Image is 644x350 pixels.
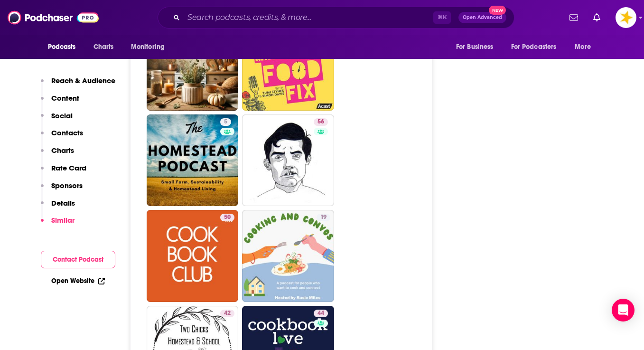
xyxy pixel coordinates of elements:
a: Show notifications dropdown [589,9,604,26]
button: Charts [41,146,74,163]
span: Charts [93,40,114,54]
span: New [489,6,506,15]
button: open menu [505,38,570,56]
button: open menu [124,38,177,56]
button: open menu [568,38,603,56]
p: Details [51,199,75,208]
a: 19 [242,210,334,302]
input: Search podcasts, credits, & more... [184,10,433,25]
span: 42 [224,309,231,318]
p: Sponsors [51,181,83,190]
a: Show notifications dropdown [566,9,582,26]
span: For Podcasters [511,40,557,54]
button: Similar [41,216,75,233]
a: 32 [147,19,239,111]
span: Logged in as Spreaker_Prime [616,7,636,28]
span: 5 [224,117,227,127]
a: 42 [220,310,234,317]
button: Details [41,199,75,216]
a: 50 [147,210,239,302]
p: Charts [51,146,74,155]
span: For Business [456,40,494,54]
p: Social [51,111,73,120]
button: Show profile menu [616,7,636,28]
span: 56 [317,117,324,127]
a: Charts [87,38,120,56]
a: 66 [242,19,334,111]
button: Rate Card [41,163,86,181]
a: 5 [147,114,239,207]
img: User Profile [616,7,636,28]
span: 50 [224,213,231,222]
img: Podchaser - Follow, Share and Rate Podcasts [8,9,99,27]
p: Reach & Audience [51,76,115,85]
a: 56 [314,118,328,126]
span: Monitoring [131,40,165,54]
button: Contacts [41,128,83,146]
a: 56 [242,114,334,207]
p: Contacts [51,128,83,137]
a: Open Website [51,277,105,285]
span: 44 [317,309,324,318]
a: 44 [314,310,328,317]
button: Reach & Audience [41,76,115,94]
button: Sponsors [41,181,83,199]
p: Rate Card [51,163,86,172]
span: ⌘ K [433,11,451,24]
span: Open Advanced [463,15,502,20]
p: Content [51,94,79,103]
button: Social [41,111,73,129]
a: 19 [317,214,330,221]
button: Content [41,94,79,111]
button: open menu [41,38,88,56]
p: Similar [51,216,75,225]
div: Search podcasts, credits, & more... [158,7,514,28]
span: 19 [320,213,327,222]
button: Contact Podcast [41,251,115,268]
button: Open AdvancedNew [458,12,506,23]
button: open menu [449,38,505,56]
a: 50 [220,214,234,221]
div: Open Intercom Messenger [612,299,635,322]
a: 5 [220,118,231,126]
span: More [575,40,591,54]
span: Podcasts [48,40,76,54]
